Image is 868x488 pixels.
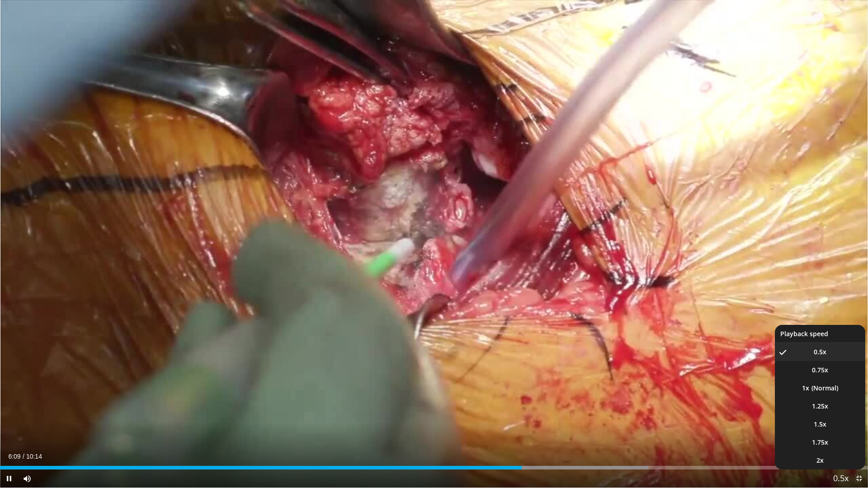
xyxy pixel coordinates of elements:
[18,469,36,488] button: Mute
[850,469,868,488] button: Exit Fullscreen
[832,469,850,488] button: Playback Rate
[816,456,824,465] span: 2x
[812,438,828,447] span: 1.75x
[23,453,24,460] span: /
[812,402,828,411] span: 1.25x
[814,347,826,357] span: 0.5x
[812,366,828,375] span: 0.75x
[8,453,20,460] span: 6:09
[26,453,42,460] span: 10:14
[814,420,826,429] span: 1.5x
[802,384,809,393] span: 1x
